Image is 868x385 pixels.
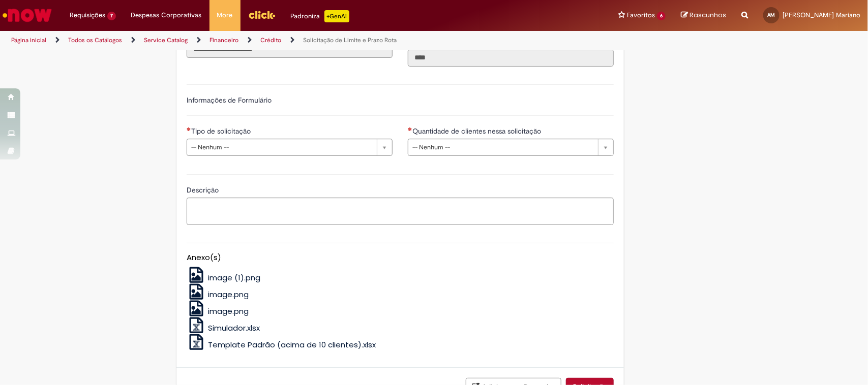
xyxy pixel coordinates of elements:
[187,127,191,131] span: Necessários
[627,10,655,20] span: Favoritos
[11,36,46,44] a: Página inicial
[208,339,376,350] span: Template Padrão (acima de 10 clientes).xlsx
[187,198,614,226] textarea: Descrição
[690,10,726,20] span: Rascunhos
[208,272,260,283] span: image (1).png
[248,7,276,22] img: click_logo_yellow_360x200.png
[408,127,412,131] span: Necessários
[657,12,666,20] span: 6
[8,31,571,50] ul: Trilhas de página
[187,41,393,58] input: Título
[191,139,372,155] span: -- Nenhum --
[208,306,249,316] span: image.png
[131,10,202,20] span: Despesas Corporativas
[412,139,593,155] span: -- Nenhum --
[291,10,349,22] div: Padroniza
[187,95,272,105] label: Informações de Formulário
[768,12,775,18] span: AM
[208,323,260,333] span: Simulador.xlsx
[412,126,543,136] span: Quantidade de clientes nessa solicitação
[187,323,260,333] a: Simulador.xlsx
[187,253,614,262] h5: Anexo(s)
[324,10,349,22] p: +GenAi
[187,306,249,316] a: image.png
[187,289,249,300] a: image.png
[260,36,281,44] a: Crédito
[144,36,188,44] a: Service Catalog
[107,12,116,20] span: 7
[217,10,233,20] span: More
[303,36,397,44] a: Solicitação de Limite e Prazo Rota
[208,289,249,300] span: image.png
[681,11,726,20] a: Rascunhos
[408,49,614,67] input: Código da Unidade
[1,5,53,25] img: ServiceNow
[187,339,376,350] a: Template Padrão (acima de 10 clientes).xlsx
[187,272,260,283] a: image (1).png
[187,185,221,195] span: Descrição
[68,36,122,44] a: Todos os Catálogos
[783,11,860,19] span: [PERSON_NAME] Mariano
[209,36,238,44] a: Financeiro
[191,126,253,136] span: Tipo de solicitação
[70,10,105,20] span: Requisições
